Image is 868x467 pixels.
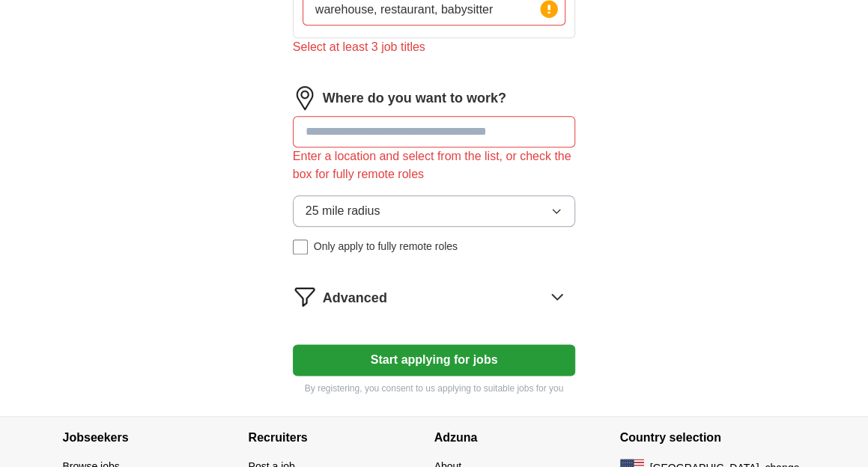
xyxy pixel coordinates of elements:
[293,344,576,376] button: Start applying for jobs
[293,382,576,395] p: By registering, you consent to us applying to suitable jobs for you
[293,38,576,56] div: Select at least 3 job titles
[323,88,506,109] label: Where do you want to work?
[323,288,387,308] span: Advanced
[293,86,317,110] img: location.png
[293,147,576,183] div: Enter a location and select from the list, or check the box for fully remote roles
[306,202,380,220] span: 25 mile radius
[293,195,576,227] button: 25 mile radius
[293,239,308,254] input: Only apply to fully remote roles
[293,284,317,308] img: filter
[314,239,458,254] span: Only apply to fully remote roles
[620,417,806,459] h4: Country selection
